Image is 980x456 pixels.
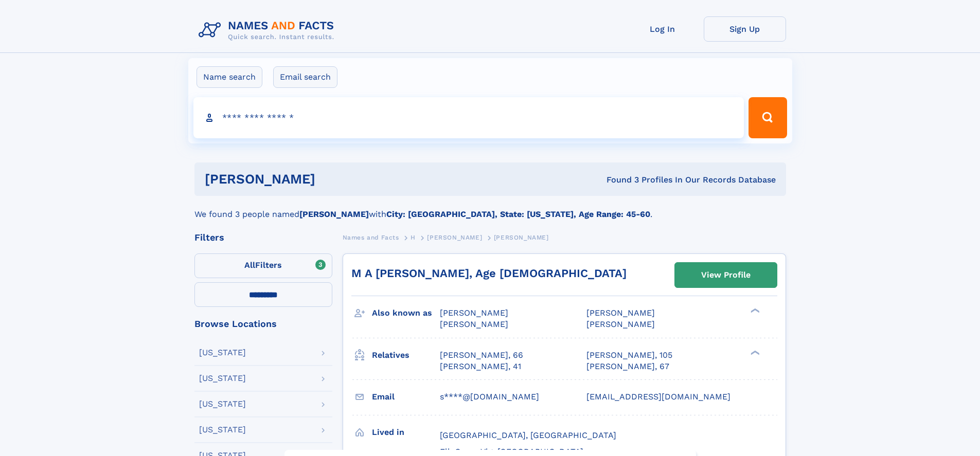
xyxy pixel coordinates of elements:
[343,231,399,244] a: Names and Facts
[440,361,521,372] a: [PERSON_NAME], 41
[273,66,337,88] label: Email search
[199,400,246,408] div: [US_STATE]
[586,319,655,329] span: [PERSON_NAME]
[704,16,786,42] a: Sign Up
[199,426,246,434] div: [US_STATE]
[586,308,655,318] span: [PERSON_NAME]
[194,319,332,329] div: Browse Locations
[299,209,369,219] b: [PERSON_NAME]
[675,263,777,287] a: View Profile
[440,308,508,318] span: [PERSON_NAME]
[748,349,760,356] div: ❯
[494,234,549,241] span: [PERSON_NAME]
[193,97,744,138] input: search input
[440,319,508,329] span: [PERSON_NAME]
[194,196,786,221] div: We found 3 people named with .
[244,260,255,270] span: All
[440,430,616,440] span: [GEOGRAPHIC_DATA], [GEOGRAPHIC_DATA]
[194,253,332,278] label: Filters
[194,233,332,242] div: Filters
[351,267,627,280] a: M A [PERSON_NAME], Age [DEMOGRAPHIC_DATA]
[701,263,751,287] div: View Profile
[372,424,440,441] h3: Lived in
[427,231,482,244] a: [PERSON_NAME]
[749,97,787,138] button: Search Button
[586,350,672,361] a: [PERSON_NAME], 105
[386,209,650,219] b: City: [GEOGRAPHIC_DATA], State: [US_STATE], Age Range: 45-60
[372,304,440,322] h3: Also known as
[586,361,669,372] a: [PERSON_NAME], 67
[194,16,343,44] img: Logo Names and Facts
[621,16,704,42] a: Log In
[461,174,776,186] div: Found 3 Profiles In Our Records Database
[748,307,760,314] div: ❯
[586,392,730,402] span: [EMAIL_ADDRESS][DOMAIN_NAME]
[411,231,416,244] a: H
[427,234,482,241] span: [PERSON_NAME]
[197,66,262,88] label: Name search
[199,374,246,382] div: [US_STATE]
[411,234,416,241] span: H
[199,349,246,357] div: [US_STATE]
[205,173,461,186] h1: [PERSON_NAME]
[440,350,523,361] a: [PERSON_NAME], 66
[372,388,440,406] h3: Email
[372,346,440,364] h3: Relatives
